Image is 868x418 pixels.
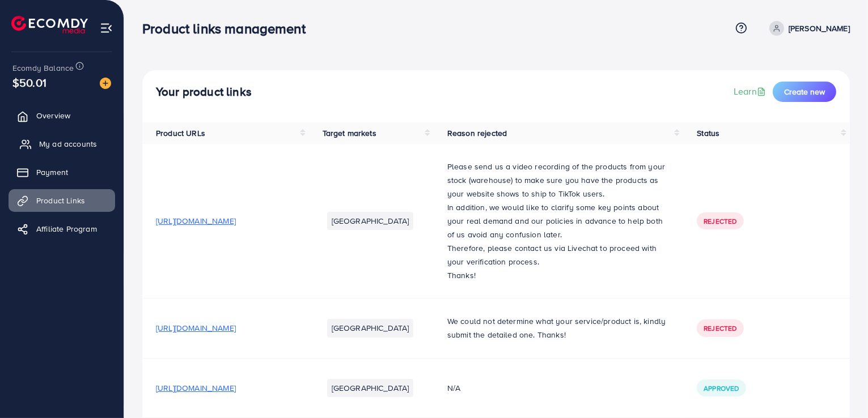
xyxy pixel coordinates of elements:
[12,74,46,91] span: $50.01
[36,110,70,121] span: Overview
[156,85,252,99] h4: Your product links
[447,160,670,201] p: Please send us a video recording of the products from your stock (warehouse) to make sure you hav...
[773,82,836,102] button: Create new
[447,201,670,241] p: In addition, we would like to clarify some key points about your real demand and our policies in ...
[142,20,315,37] h3: Product links management
[704,216,736,226] span: Rejected
[9,189,115,212] a: Product Links
[11,16,88,33] img: logo
[820,367,859,410] iframe: Chat
[9,104,115,127] a: Overview
[36,167,68,178] span: Payment
[704,383,739,393] span: Approved
[156,215,236,227] span: [URL][DOMAIN_NAME]
[734,85,768,98] a: Learn
[323,127,376,139] span: Target markets
[156,127,205,139] span: Product URLs
[9,133,115,155] a: My ad accounts
[447,127,507,139] span: Reason rejected
[12,62,74,74] span: Ecomdy Balance
[447,268,670,282] p: Thanks!
[765,21,850,36] a: [PERSON_NAME]
[156,322,236,334] span: [URL][DOMAIN_NAME]
[704,323,736,333] span: Rejected
[447,241,670,268] p: Therefore, please contact us via Livechat to proceed with your verification process.
[39,138,97,150] span: My ad accounts
[9,161,115,184] a: Payment
[327,319,414,337] li: [GEOGRAPHIC_DATA]
[9,217,115,240] a: Affiliate Program
[327,379,414,397] li: [GEOGRAPHIC_DATA]
[327,212,414,230] li: [GEOGRAPHIC_DATA]
[697,127,719,139] span: Status
[100,22,113,35] img: menu
[447,314,670,342] p: We could not determine what your service/product is, kindly submit the detailed one. Thanks!
[156,382,236,394] span: [URL][DOMAIN_NAME]
[36,195,85,206] span: Product Links
[789,22,850,35] p: [PERSON_NAME]
[784,86,825,97] span: Create new
[100,78,111,89] img: image
[36,223,97,234] span: Affiliate Program
[447,382,460,394] span: N/A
